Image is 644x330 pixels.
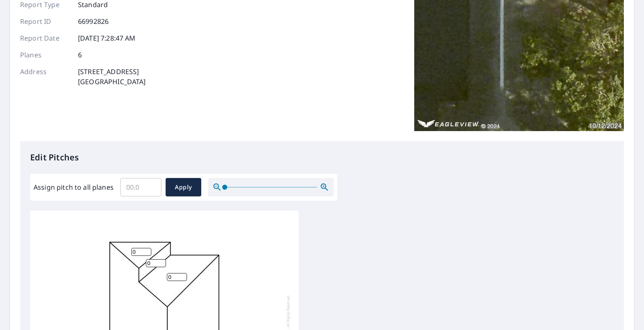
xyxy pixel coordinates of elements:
[120,175,161,199] input: 00.0
[166,178,201,196] button: Apply
[20,67,70,87] p: Address
[20,16,70,26] p: Report ID
[34,182,114,192] label: Assign pitch to all planes
[78,33,136,43] p: [DATE] 7:28:47 AM
[30,151,614,164] p: Edit Pitches
[172,182,195,193] span: Apply
[20,50,70,60] p: Planes
[78,16,109,26] p: 66992826
[20,33,70,43] p: Report Date
[78,67,146,87] p: [STREET_ADDRESS] [GEOGRAPHIC_DATA]
[78,50,82,60] p: 6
